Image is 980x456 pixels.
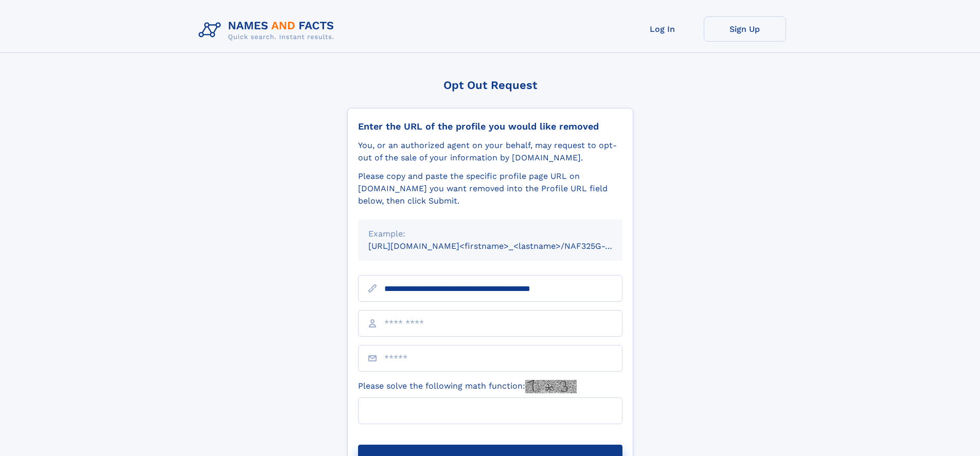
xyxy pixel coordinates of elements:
div: You, or an authorized agent on your behalf, may request to opt-out of the sale of your informatio... [358,139,622,164]
div: Please copy and paste the specific profile page URL on [DOMAIN_NAME] you want removed into the Pr... [358,170,622,207]
img: Logo Names and Facts [194,16,343,44]
a: Log In [621,16,704,42]
label: Please solve the following math function: [358,380,577,393]
div: Opt Out Request [347,79,633,92]
a: Sign Up [704,16,786,42]
div: Example: [368,228,612,240]
div: Enter the URL of the profile you would like removed [358,121,622,132]
small: [URL][DOMAIN_NAME]<firstname>_<lastname>/NAF325G-xxxxxxxx [368,241,642,251]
